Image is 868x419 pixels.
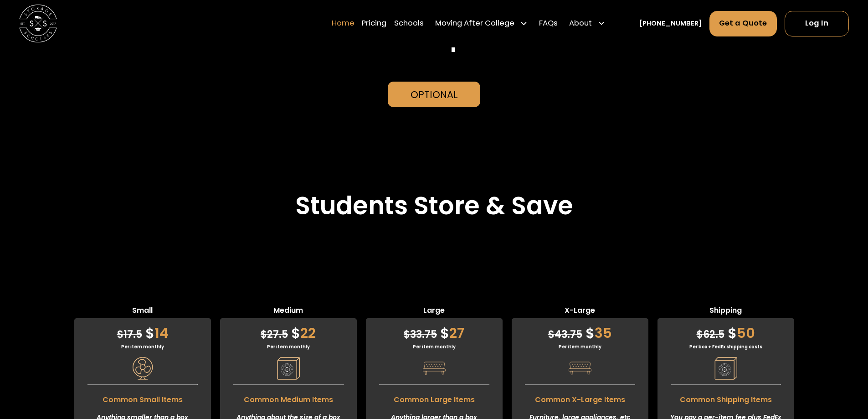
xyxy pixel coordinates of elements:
div: Moving After College [435,18,514,30]
span: X-Large [512,305,648,318]
a: [PHONE_NUMBER] [639,19,702,29]
div: Moving After College [431,10,532,37]
span: Small [74,305,211,318]
span: Common Large Items [366,390,503,405]
span: Shipping [657,305,794,318]
span: $ [440,323,449,343]
div: 50 [657,318,794,343]
span: $ [548,327,555,341]
div: About [565,10,609,37]
img: Storage Scholars main logo [19,5,57,42]
span: Common Small Items [74,390,211,405]
a: Home [332,10,354,37]
span: Common Medium Items [220,390,357,405]
img: Pricing Category Icon [714,357,737,380]
div: 35 [512,318,648,343]
div: About [569,18,592,30]
span: Common X-Large Items [512,390,648,405]
a: Log In [785,11,849,36]
span: $ [586,323,595,343]
div: 22 [220,318,357,343]
span: 62.5 [697,327,724,341]
a: Schools [394,10,424,37]
div: Per item monthly [512,343,648,350]
span: 43.75 [548,327,582,341]
span: 33.75 [404,327,437,341]
div: Per box + FedEx shipping costs [657,343,794,350]
h2: Students Store & Save [295,191,573,221]
div: Per item monthly [74,343,211,350]
a: FAQs [539,10,558,37]
span: $ [145,323,154,343]
a: Get a Quote [709,11,777,36]
div: Per item monthly [220,343,357,350]
span: Large [366,305,503,318]
a: Pricing [362,10,386,37]
span: $ [697,327,703,341]
img: Pricing Category Icon [423,357,446,380]
div: Optional [411,88,458,102]
span: $ [728,323,737,343]
img: Pricing Category Icon [277,357,300,380]
img: Pricing Category Icon [131,357,154,380]
span: 17.5 [117,327,142,341]
span: $ [291,323,300,343]
span: $ [261,327,267,341]
span: $ [404,327,410,341]
div: Per item monthly [366,343,503,350]
span: Common Shipping Items [657,390,794,405]
img: Pricing Category Icon [569,357,591,380]
span: 27.5 [261,327,288,341]
span: $ [117,327,123,341]
div: 27 [366,318,503,343]
span: Medium [220,305,357,318]
div: 14 [74,318,211,343]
